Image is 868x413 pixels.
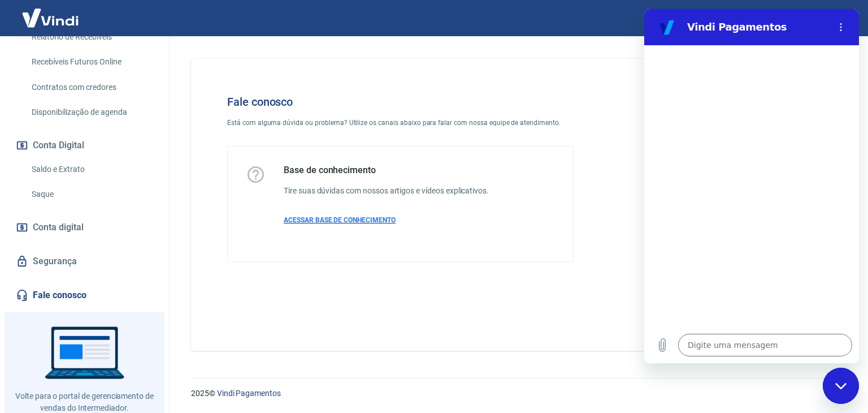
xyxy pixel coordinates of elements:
[823,368,859,404] iframe: Botão para abrir a janela de mensagens, conversa em andamento
[217,389,281,398] a: Vindi Pagamentos
[284,216,396,224] span: ACESSAR BASE DE CONHECIMENTO
[227,118,574,128] p: Está com alguma dúvida ou problema? Utilize os canais abaixo para falar com nossa equipe de atend...
[27,76,155,99] a: Contratos com credores
[27,25,155,49] a: Relatório de Recebíveis
[27,101,155,124] a: Disponibilização de agenda
[284,165,489,176] h5: Base de conhecimento
[644,9,859,363] iframe: Janela de mensagens
[33,220,84,235] span: Conta digital
[284,215,489,225] a: ACESSAR BASE DE CONHECIMENTO
[14,215,155,240] a: Conta digital
[814,8,854,29] button: Sair
[27,50,155,74] a: Recebíveis Futuros Online
[622,77,793,228] img: Fale conosco
[27,158,155,181] a: Saldo e Extrato
[191,388,841,399] p: 2025 ©
[284,185,489,197] h6: Tire suas dúvidas com nossos artigos e vídeos explicativos.
[14,249,155,274] a: Segurança
[227,95,574,109] h4: Fale conosco
[27,183,155,206] a: Saque
[14,1,87,35] img: Vindi
[14,133,155,158] button: Conta Digital
[14,283,155,308] a: Fale conosco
